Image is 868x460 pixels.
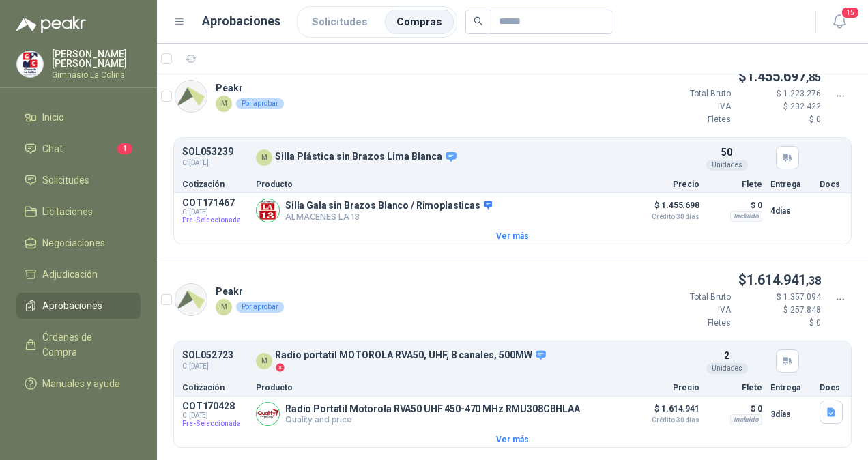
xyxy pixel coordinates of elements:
[16,136,141,162] a: Chat1
[649,113,731,126] p: Fletes
[42,298,102,313] span: Aprobaciones
[649,87,731,100] p: Total Bruto
[256,149,272,166] div: M
[739,291,821,304] p: $ 1.357.094
[42,173,89,188] span: Solicitudes
[42,330,128,360] span: Órdenes de Compra
[631,214,699,220] span: Crédito 30 días
[649,270,821,291] p: $
[182,216,248,225] span: Pre-Seleccionada
[827,10,852,34] button: 15
[739,100,821,113] p: $ 232.422
[42,267,98,282] span: Adjudicación
[182,197,248,208] p: COT171467
[182,401,248,412] p: COT170428
[631,417,699,424] span: Crédito 30 días
[747,272,821,288] span: 1.614.941
[257,403,279,425] img: Company Logo
[16,199,141,225] a: Licitaciones
[182,350,233,360] p: SOL052723
[631,401,699,424] p: $ 1.614.941
[117,143,132,154] span: 1
[730,211,762,222] div: Incluido
[739,317,821,330] p: $ 0
[256,353,272,369] div: M
[806,274,821,287] span: ,38
[174,229,851,244] button: Ver más
[175,284,207,315] img: Company Logo
[649,291,731,304] p: Total Bruto
[42,141,63,156] span: Chat
[631,197,699,220] p: $ 1.455.698
[175,81,207,112] img: Company Logo
[16,230,141,256] a: Negociaciones
[770,406,811,422] p: 3 días
[770,384,811,392] p: Entrega
[806,71,821,84] span: ,85
[182,208,248,216] span: C: [DATE]
[52,49,141,68] p: [PERSON_NAME] [PERSON_NAME]
[42,110,64,125] span: Inicio
[770,203,811,219] p: 4 días
[216,299,232,315] div: M
[285,403,580,414] p: Radio Portatil Motorola RVA50 UHF 450-470 MHz RMU308CBHLAA
[708,197,762,214] p: $ 0
[708,180,762,188] p: Flete
[820,384,843,392] p: Docs
[16,293,141,319] a: Aprobaciones
[631,384,699,392] p: Precio
[236,98,284,109] div: Por aprobar
[174,432,851,447] button: Ver más
[202,12,280,31] h1: Aprobaciones
[730,414,762,425] div: Incluido
[182,147,233,157] p: SOL053239
[182,180,248,188] p: Cotización
[285,212,492,222] p: ALMACENES LA 13
[182,158,233,169] span: C: [DATE]
[182,361,233,372] span: C: [DATE]
[256,384,623,392] p: Producto
[649,317,731,330] p: Fletes
[16,16,86,33] img: Logo peakr
[42,376,120,391] span: Manuales y ayuda
[285,414,580,425] p: Quality and price
[631,180,699,188] p: Precio
[275,151,457,163] p: Silla Plástica sin Brazos Lima Blanca
[739,304,821,317] p: $ 257.848
[16,261,141,287] a: Adjudicación
[236,302,284,313] div: Por aprobar
[820,180,843,188] p: Docs
[649,304,731,317] p: IVA
[42,204,93,219] span: Licitaciones
[16,167,141,193] a: Solicitudes
[16,104,141,130] a: Inicio
[182,384,248,392] p: Cotización
[216,284,288,299] p: Peakr
[52,71,141,79] p: Gimnasio La Colina
[747,68,821,85] span: 1.455.697
[216,96,232,112] div: M
[16,324,141,365] a: Órdenes de Compra
[300,10,379,34] a: Solicitudes
[708,401,762,417] p: $ 0
[385,10,454,34] a: Compras
[275,349,547,362] p: Radio portatil MOTOROLA RVA50, UHF, 8 canales, 500MW
[182,412,248,420] span: C: [DATE]
[841,6,860,19] span: 15
[285,200,492,212] p: Silla Gala sin Brazos Blanco / Rimoplasticas
[706,160,748,171] div: Unidades
[182,420,248,428] span: Pre-Seleccionada
[216,81,288,96] p: Peakr
[724,348,729,363] p: 2
[42,235,105,250] span: Negociaciones
[17,51,43,77] img: Company Logo
[721,145,732,160] p: 50
[474,16,483,26] span: search
[16,371,141,397] a: Manuales y ayuda
[706,363,748,374] div: Unidades
[708,384,762,392] p: Flete
[770,180,811,188] p: Entrega
[257,199,279,222] img: Company Logo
